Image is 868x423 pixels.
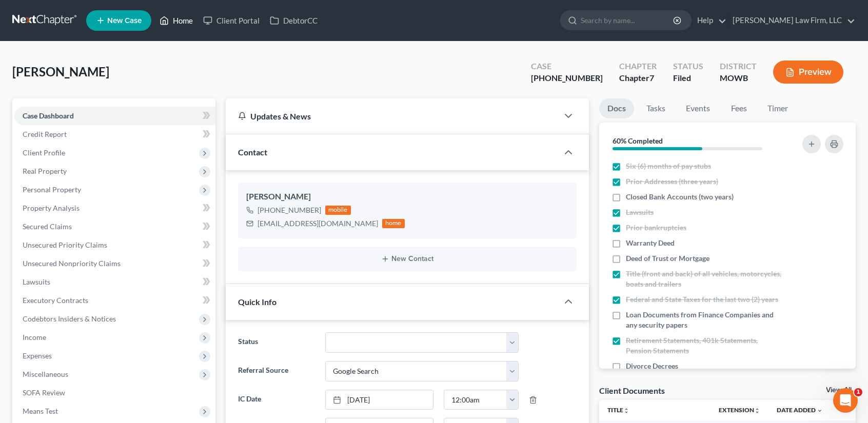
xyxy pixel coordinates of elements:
[265,11,323,30] a: DebtorCC
[23,407,58,415] span: Means Test
[14,254,215,273] a: Unsecured Nonpriority Claims
[12,64,109,79] span: [PERSON_NAME]
[626,223,686,233] span: Prior bankruptcies
[23,185,81,194] span: Personal Property
[444,390,507,410] input: -- : --
[626,207,654,217] span: Lawsuits
[626,310,783,330] span: Loan Documents from Finance Companies and any security papers
[23,259,121,268] span: Unsecured Nonpriority Claims
[14,273,215,291] a: Lawsuits
[623,408,629,414] i: unfold_more
[326,390,433,410] a: [DATE]
[692,11,726,30] a: Help
[23,314,116,323] span: Codebtors Insiders & Notices
[325,206,351,215] div: mobile
[233,361,320,381] label: Referral Source
[626,192,734,202] span: Closed Bank Accounts (two years)
[754,408,760,414] i: unfold_more
[727,11,855,30] a: [PERSON_NAME] Law Firm, LLC
[817,408,823,414] i: expand_more
[773,61,843,84] button: Preview
[258,218,378,229] div: [EMAIL_ADDRESS][DOMAIN_NAME]
[673,61,703,72] div: Status
[233,390,320,410] label: IC Date
[826,387,852,394] a: View All
[759,98,796,118] a: Timer
[626,161,711,171] span: Six (6) months of pay stubs
[382,219,405,228] div: home
[198,11,265,30] a: Client Portal
[599,98,634,118] a: Docs
[14,217,215,236] a: Secured Claims
[649,73,654,83] span: 7
[238,111,546,122] div: Updates & News
[14,384,215,402] a: SOFA Review
[599,385,665,396] div: Client Documents
[23,333,46,341] span: Income
[626,238,675,248] span: Warranty Deed
[626,176,718,187] span: Prior Addresses (three years)
[23,148,65,157] span: Client Profile
[23,222,72,231] span: Secured Claims
[833,388,858,413] iframe: Intercom live chat
[233,332,320,353] label: Status
[246,255,568,263] button: New Contact
[626,361,678,371] span: Divorce Decrees
[23,388,65,397] span: SOFA Review
[777,406,823,414] a: Date Added expand_more
[23,351,52,360] span: Expenses
[23,111,74,120] span: Case Dashboard
[720,61,757,72] div: District
[23,240,107,249] span: Unsecured Priority Claims
[619,61,657,72] div: Chapter
[626,335,783,356] span: Retirement Statements, 401k Statements, Pension Statements
[607,406,629,414] a: Titleunfold_more
[626,253,709,264] span: Deed of Trust or Mortgage
[246,191,568,203] div: [PERSON_NAME]
[613,136,663,145] strong: 60% Completed
[23,167,67,175] span: Real Property
[719,406,760,414] a: Extensionunfold_more
[14,291,215,310] a: Executory Contracts
[673,72,703,84] div: Filed
[23,370,68,378] span: Miscellaneous
[238,297,277,307] span: Quick Info
[258,205,321,215] div: [PHONE_NUMBER]
[626,294,778,305] span: Federal and State Taxes for the last two (2) years
[531,72,603,84] div: [PHONE_NUMBER]
[23,296,88,305] span: Executory Contracts
[531,61,603,72] div: Case
[14,107,215,125] a: Case Dashboard
[238,147,267,157] span: Contact
[14,199,215,217] a: Property Analysis
[14,125,215,144] a: Credit Report
[107,17,142,25] span: New Case
[626,269,783,289] span: Title (front and back) of all vehicles, motorcycles, boats and trailers
[854,388,862,396] span: 1
[638,98,674,118] a: Tasks
[23,277,50,286] span: Lawsuits
[678,98,718,118] a: Events
[14,236,215,254] a: Unsecured Priority Claims
[154,11,198,30] a: Home
[720,72,757,84] div: MOWB
[581,11,675,30] input: Search by name...
[619,72,657,84] div: Chapter
[23,130,67,138] span: Credit Report
[722,98,755,118] a: Fees
[23,204,80,212] span: Property Analysis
